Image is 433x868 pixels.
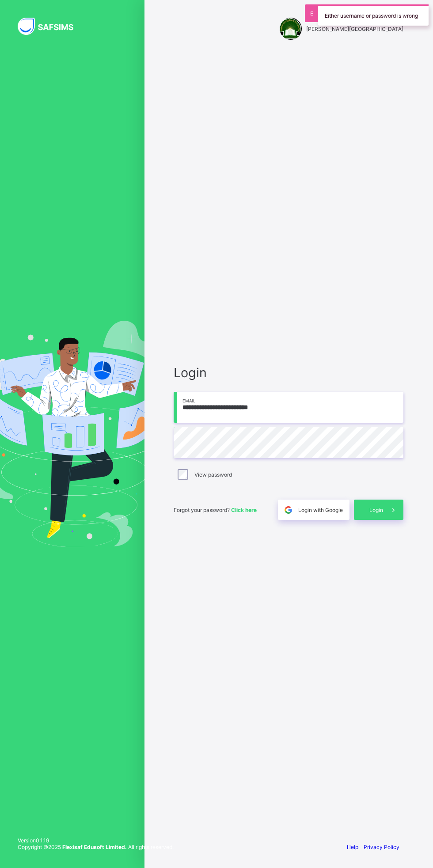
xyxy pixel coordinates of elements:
[18,844,174,850] span: Copyright © 2025 All rights reserved.
[364,844,399,850] a: Privacy Policy
[306,26,403,32] span: [PERSON_NAME][GEOGRAPHIC_DATA]
[298,507,343,513] span: Login with Google
[347,844,358,850] a: Help
[174,507,257,513] span: Forgot your password?
[62,844,127,850] strong: Flexisaf Edusoft Limited.
[231,507,257,513] a: Click here
[283,505,293,515] img: google.396cfc9801f0270233282035f929180a.svg
[318,4,429,26] div: Either username or password is wrong
[18,18,84,35] img: SAFSIMS Logo
[369,507,383,513] span: Login
[174,365,403,380] span: Login
[194,471,232,478] label: View password
[18,837,174,844] span: Version 0.1.19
